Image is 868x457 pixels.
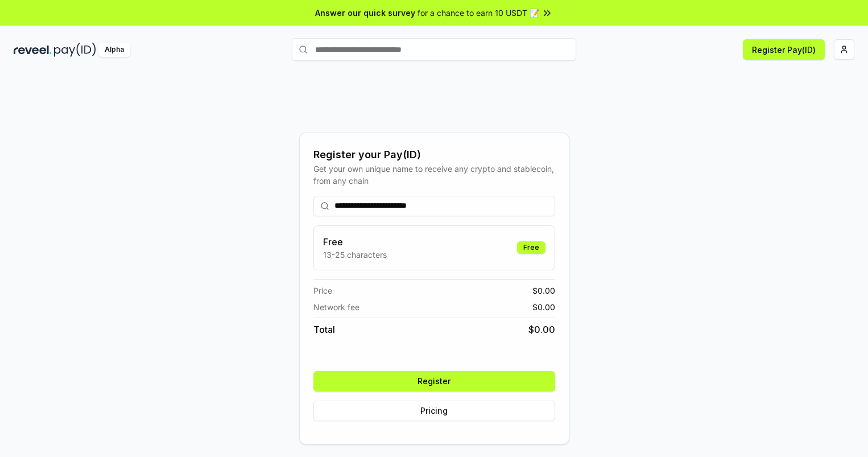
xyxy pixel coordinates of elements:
[313,301,359,313] span: Network fee
[313,323,335,336] span: Total
[313,285,332,297] span: Price
[313,371,555,392] button: Register
[528,323,555,336] span: $ 0.00
[532,301,555,313] span: $ 0.00
[743,39,825,60] button: Register Pay(ID)
[313,401,555,421] button: Pricing
[54,43,96,57] img: pay_id
[98,43,130,57] div: Alpha
[418,7,539,19] span: for a chance to earn 10 USDT 📝
[315,7,415,19] span: Answer our quick survey
[313,147,555,163] div: Register your Pay(ID)
[517,241,545,254] div: Free
[532,285,555,297] span: $ 0.00
[323,249,387,261] p: 13-25 characters
[323,235,387,249] h3: Free
[313,163,555,187] div: Get your own unique name to receive any crypto and stablecoin, from any chain
[14,43,52,57] img: reveel_dark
